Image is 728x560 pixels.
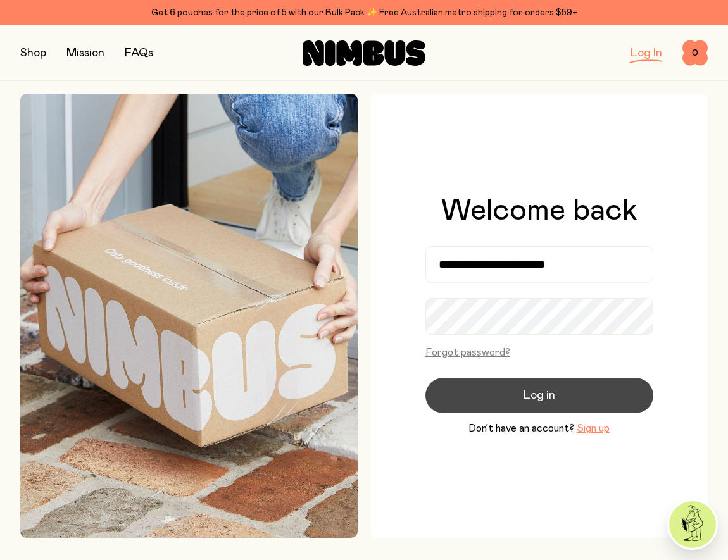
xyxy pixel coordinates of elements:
[524,387,555,404] span: Log in
[631,47,662,59] a: Log In
[20,94,358,538] img: Picking up Nimbus mailer from doorstep
[125,47,153,59] a: FAQs
[577,421,610,436] button: Sign up
[669,501,716,548] img: agent
[441,196,637,226] h1: Welcome back
[425,345,510,360] button: Forgot password?
[66,47,104,59] a: Mission
[468,421,574,436] span: Don’t have an account?
[682,40,708,66] button: 0
[20,5,708,20] div: Get 6 pouches for the price of 5 with our Bulk Pack ✨ Free Australian metro shipping for orders $59+
[425,378,653,413] button: Log in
